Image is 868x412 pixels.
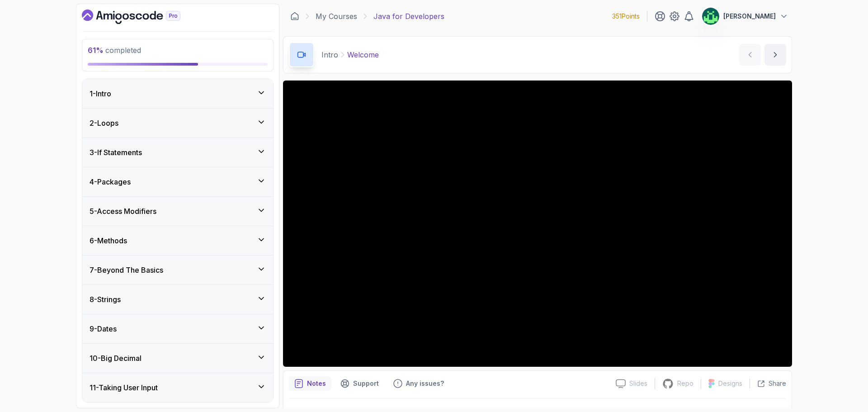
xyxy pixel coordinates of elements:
button: 6-Methods [82,226,273,255]
button: Share [750,379,786,388]
p: Slides [629,379,647,388]
h3: 3 - If Statements [90,147,142,158]
h3: 11 - Taking User Input [90,382,158,393]
p: Java for Developers [373,11,444,22]
p: Repo [677,379,693,388]
h3: 5 - Access Modifiers [90,206,156,217]
h3: 6 - Methods [90,235,127,246]
button: 8-Strings [82,285,273,314]
button: next content [764,44,786,66]
button: 4-Packages [82,167,273,196]
h3: 2 - Loops [90,118,118,128]
button: previous content [739,44,761,66]
button: 11-Taking User Input [82,373,273,402]
button: 3-If Statements [82,138,273,167]
h3: 8 - Strings [90,294,121,305]
button: 7-Beyond The Basics [82,256,273,284]
h3: 1 - Intro [90,88,111,99]
button: user profile image[PERSON_NAME] [702,7,788,25]
p: Share [769,379,786,388]
a: My Courses [316,11,357,22]
button: 1-Intro [82,79,273,108]
img: user profile image [702,8,719,25]
span: 61 % [88,46,104,55]
h3: 9 - Dates [90,323,117,334]
h3: 10 - Big Decimal [90,353,142,364]
h3: 4 - Packages [90,176,131,187]
button: 10-Big Decimal [82,344,273,373]
button: Feedback button [388,376,449,391]
h3: 7 - Beyond The Basics [90,265,163,275]
button: 5-Access Modifiers [82,197,273,226]
a: Dashboard [82,9,201,24]
button: 2-Loops [82,109,273,137]
button: Support button [335,376,384,391]
p: Notes [307,379,326,388]
button: notes button [289,376,331,391]
p: Any issues? [406,379,444,388]
iframe: 1 - Hi [283,81,792,367]
p: [PERSON_NAME] [723,12,776,21]
p: Intro [321,49,338,60]
p: Support [353,379,379,388]
button: 9-Dates [82,314,273,343]
a: Dashboard [290,12,299,21]
span: completed [88,46,141,55]
p: Welcome [347,49,379,60]
p: 351 Points [612,12,640,21]
p: Designs [718,379,742,388]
